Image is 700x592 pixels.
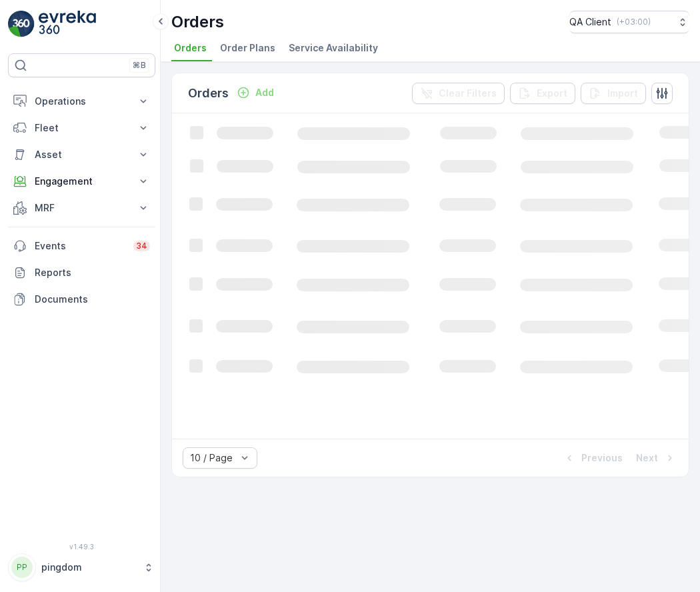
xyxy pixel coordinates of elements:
button: PPpingdom [8,553,155,581]
p: ( +03:00 ) [617,17,651,27]
p: QA Client [569,15,611,29]
button: Next [635,450,678,466]
p: 34 [136,241,147,251]
button: Fleet [8,115,155,141]
p: Events [35,239,125,253]
p: Export [537,87,567,100]
p: Engagement [35,175,129,188]
button: Add [231,85,279,101]
img: logo [8,11,35,37]
p: Operations [35,95,129,108]
span: Service Availability [289,41,378,55]
p: MRF [35,201,129,215]
button: Asset [8,141,155,168]
button: Operations [8,88,155,115]
button: Previous [561,450,624,466]
p: Next [636,451,658,465]
button: Export [510,83,575,104]
p: Asset [35,148,129,161]
p: Previous [581,451,623,465]
p: pingdom [41,561,137,574]
span: Order Plans [220,41,275,55]
button: MRF [8,195,155,221]
a: Documents [8,286,155,313]
button: Engagement [8,168,155,195]
button: Clear Filters [412,83,505,104]
button: Import [581,83,646,104]
a: Events34 [8,233,155,259]
button: QA Client(+03:00) [569,11,689,33]
p: Add [255,86,274,99]
p: Import [607,87,638,100]
span: Orders [174,41,207,55]
p: ⌘B [133,60,146,71]
p: Fleet [35,121,129,135]
a: Reports [8,259,155,286]
p: Orders [188,84,229,103]
p: Orders [171,11,224,33]
p: Documents [35,293,150,306]
div: PP [11,557,33,578]
p: Reports [35,266,150,279]
p: Clear Filters [439,87,497,100]
img: logo_light-DOdMpM7g.png [39,11,96,37]
span: v 1.49.3 [8,543,155,551]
